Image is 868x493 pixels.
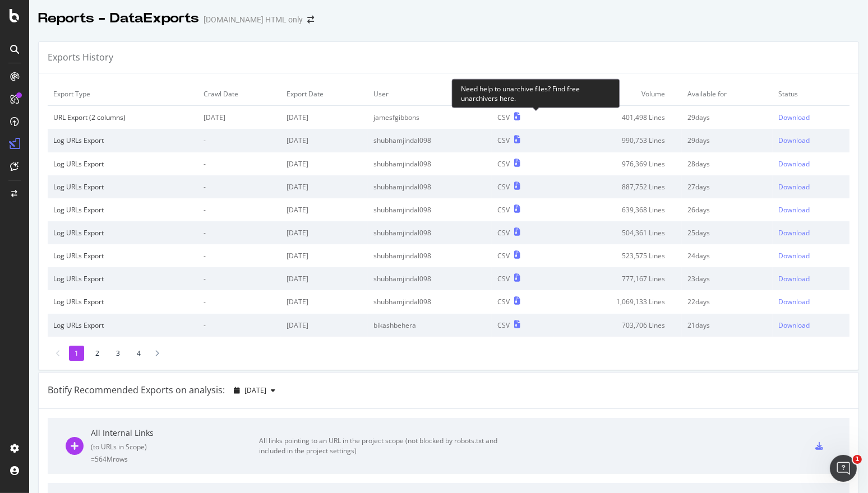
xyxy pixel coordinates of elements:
div: CSV [497,320,510,330]
a: Download [778,136,844,145]
div: Log URLs Export [53,251,192,261]
td: 21 days [682,314,773,337]
span: 1 [853,455,862,464]
td: [DATE] [281,106,368,129]
div: Log URLs Export [53,297,192,306]
td: shubhamjindal098 [368,244,492,267]
div: Log URLs Export [53,182,192,192]
td: shubhamjindal098 [368,221,492,244]
td: jamesfgibbons [368,106,492,129]
td: 639,368 Lines [553,198,682,221]
div: Download [778,297,810,306]
div: Botify Recommended Exports on analysis: [48,384,225,397]
td: [DATE] [281,244,368,267]
td: shubhamjindal098 [368,175,492,198]
div: CSV [497,274,510,283]
div: arrow-right-arrow-left [307,16,314,24]
div: Exports History [48,51,113,64]
div: All Internal Links [91,427,259,439]
td: [DATE] [198,106,281,129]
td: Crawl Date [198,82,281,106]
div: Download [778,113,810,122]
td: 25 days [682,221,773,244]
td: [DATE] [281,198,368,221]
td: 777,167 Lines [553,267,682,290]
div: CSV [497,205,510,215]
td: 703,706 Lines [553,314,682,337]
li: 2 [90,346,105,361]
span: 2025 Sep. 11th [244,385,266,395]
td: 24 days [682,244,773,267]
td: 401,498 Lines [553,106,682,129]
div: Log URLs Export [53,159,192,169]
div: CSV [497,113,510,122]
div: Log URLs Export [53,136,192,145]
a: Download [778,228,844,238]
div: CSV [497,136,510,145]
td: shubhamjindal098 [368,198,492,221]
div: [DOMAIN_NAME] HTML only [204,14,303,25]
div: Download [778,159,810,169]
td: - [198,314,281,337]
td: - [198,198,281,221]
td: - [198,267,281,290]
div: URL Export (2 columns) [53,113,192,122]
div: Log URLs Export [53,274,192,283]
a: Download [778,205,844,215]
div: Download [778,251,810,261]
td: [DATE] [281,221,368,244]
li: 4 [131,346,146,361]
div: CSV [497,182,510,192]
td: 27 days [682,175,773,198]
iframe: Intercom live chat [830,455,857,482]
div: Log URLs Export [53,228,192,238]
div: csv-export [815,442,823,450]
td: shubhamjindal098 [368,129,492,152]
td: 29 days [682,106,773,129]
td: - [198,221,281,244]
td: - [198,175,281,198]
td: shubhamjindal098 [368,290,492,313]
div: CSV [497,228,510,238]
div: CSV [497,297,510,306]
td: - [198,244,281,267]
td: [DATE] [281,175,368,198]
li: 3 [110,346,126,361]
td: bikashbehera [368,314,492,337]
td: [DATE] [281,129,368,152]
div: Download [778,182,810,192]
td: 1,069,133 Lines [553,290,682,313]
a: Download [778,274,844,283]
a: Download [778,159,844,169]
td: [DATE] [281,290,368,313]
td: - [198,290,281,313]
td: User [368,82,492,106]
div: Download [778,205,810,215]
a: Download [778,297,844,306]
div: Need help to unarchive files? Find free unarchivers here. [451,78,620,108]
li: 1 [69,346,84,361]
td: Export Date [281,82,368,106]
td: [DATE] [281,152,368,175]
td: 26 days [682,198,773,221]
td: Available for [682,82,773,106]
td: 23 days [682,267,773,290]
td: 523,575 Lines [553,244,682,267]
div: = 564M rows [91,454,259,464]
a: Download [778,182,844,192]
td: [DATE] [281,267,368,290]
td: 887,752 Lines [553,175,682,198]
td: 28 days [682,152,773,175]
a: Download [778,320,844,330]
td: 29 days [682,129,773,152]
td: 22 days [682,290,773,313]
td: Status [773,82,849,106]
td: 990,753 Lines [553,129,682,152]
div: Download [778,228,810,238]
div: CSV [497,251,510,261]
div: Log URLs Export [53,320,192,330]
button: [DATE] [229,382,280,399]
td: Export Type [48,82,198,106]
a: Download [778,113,844,122]
div: All links pointing to an URL in the project scope (not blocked by robots.txt and included in the ... [259,436,511,456]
